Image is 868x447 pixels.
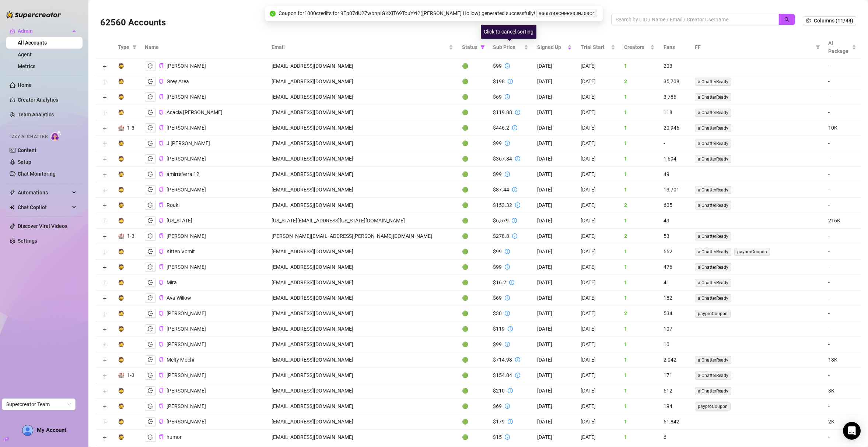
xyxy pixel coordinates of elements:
[159,63,164,69] button: Copy Account UID
[102,110,108,116] button: Expand row
[159,280,164,285] span: copy
[145,232,156,240] button: logout
[18,52,32,57] a: Agent
[145,340,156,349] button: logout
[145,216,156,225] button: logout
[148,203,153,208] span: logout
[824,105,861,120] td: -
[102,79,108,85] button: Expand row
[118,201,124,209] div: 🧔
[159,203,164,207] span: copy
[533,59,576,74] td: [DATE]
[493,201,512,209] div: $153.32
[843,422,861,440] div: Open Intercom Messenger
[145,61,156,70] button: logout
[118,263,124,271] div: 🧔
[140,36,267,59] th: Name
[159,311,164,316] button: Copy Account UID
[159,249,164,254] span: copy
[533,151,576,167] td: [DATE]
[159,125,164,131] button: Copy Account UID
[159,110,164,115] button: Copy Account UID
[695,109,731,117] span: aiChatterReady
[118,340,124,348] div: 🧔
[167,125,206,131] span: [PERSON_NAME]
[148,280,153,285] span: logout
[145,309,156,318] button: logout
[102,203,108,209] button: Expand row
[18,187,70,198] span: Automations
[462,156,468,162] span: 🟢
[148,311,153,316] span: logout
[159,388,164,394] button: Copy Account UID
[18,159,31,165] a: Setup
[159,79,164,84] span: copy
[462,140,468,146] span: 🟢
[10,190,15,196] span: thunderbolt
[159,295,164,300] span: copy
[624,43,649,51] span: Creators
[493,108,512,116] div: $119.88
[159,326,164,331] span: copy
[102,358,108,363] button: Expand row
[533,36,576,59] th: Signed Up
[18,201,70,213] span: Chat Copilot
[102,156,108,162] button: Expand row
[493,139,502,147] div: $99
[145,247,156,256] button: logout
[620,36,659,59] th: Creators
[581,43,609,51] span: Trial Start
[102,172,108,178] button: Expand row
[814,18,853,24] span: Columns (11/44)
[102,373,108,379] button: Expand row
[159,125,164,130] span: copy
[102,64,108,70] button: Expand row
[132,45,137,49] span: filter
[159,233,164,239] button: Copy Account UID
[279,9,598,18] div: Coupon for 1000 credits for 9Fp07dU27wbnpIGKXiT69TouYzI2 ( [PERSON_NAME] Hollow ) generated succe...
[493,124,509,132] div: $446.2
[816,45,820,49] span: filter
[18,147,36,153] a: Content
[148,141,153,146] span: logout
[118,294,124,302] div: 🧔
[695,43,813,51] span: FF
[18,40,47,46] a: All Accounts
[159,388,164,393] span: copy
[493,433,502,441] div: $15
[148,404,153,409] span: logout
[167,63,206,69] span: [PERSON_NAME]
[148,419,153,424] span: logout
[10,28,15,34] span: crown
[167,78,189,84] span: Grey Area
[493,232,509,240] div: $278.8
[159,264,164,270] button: Copy Account UID
[167,109,223,115] span: Acacia [PERSON_NAME]
[824,89,861,105] td: -
[624,63,627,69] span: 1
[493,170,502,178] div: $99
[784,17,790,22] span: search
[159,233,164,238] span: copy
[145,92,156,101] button: logout
[145,433,156,441] button: logout
[148,110,153,115] span: logout
[100,17,166,29] h3: 62560 Accounts
[489,36,533,59] th: Sub Price
[148,218,153,223] span: logout
[148,434,153,440] span: logout
[145,170,156,179] button: logout
[118,387,124,395] div: 🧔
[159,404,164,408] span: copy
[18,171,56,177] a: Chat Monitoring
[462,63,468,69] span: 🟢
[462,78,468,84] span: 🟢
[118,356,124,364] div: 🧔
[493,309,502,317] div: $30
[10,133,48,140] span: Izzy AI Chatter
[118,170,124,178] div: 🧔
[145,355,156,364] button: logout
[118,232,124,240] div: 🏰
[664,125,679,131] span: 20,946
[118,108,124,116] div: 🧔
